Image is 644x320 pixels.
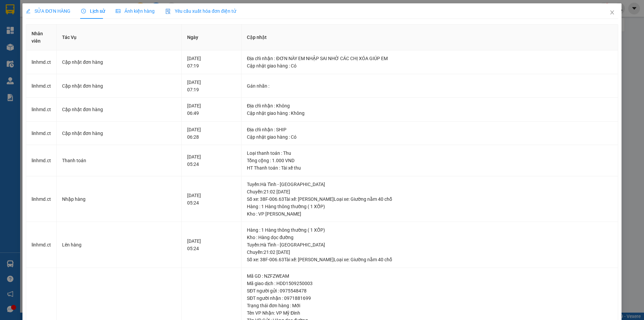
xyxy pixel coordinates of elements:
[247,62,612,70] div: Cập nhật giao hàng : Có
[62,195,176,203] div: Nhập hàng
[247,55,612,62] div: Địa chỉ nhận : ĐƠN NÀY EM NHẬP SAI NHỜ CÁC CHỊ XÓA GIÚP EM
[165,8,236,14] span: Yêu cầu xuất hóa đơn điện tử
[26,25,57,50] th: Nhân viên
[57,25,182,50] th: Tác Vụ
[247,234,612,241] div: Kho : Hàng dọc đường
[81,8,105,14] span: Lịch sử
[247,287,612,294] div: SĐT người gửi : 0975548478
[247,126,612,133] div: Địa chỉ nhận : SHIP
[26,9,31,13] span: edit
[609,10,615,15] span: close
[247,203,612,210] div: Hàng : 1 Hàng thông thường ( 1 XỐP)
[26,122,57,145] td: linhmd.ct
[187,55,236,70] div: [DATE] 07:19
[247,82,612,90] div: Gán nhãn :
[247,272,612,280] div: Mã GD : NZFZWEAM
[62,130,176,137] div: Cập nhật đơn hàng
[247,157,612,164] div: Tổng cộng : 1.000 VND
[62,241,176,248] div: Lên hàng
[187,237,236,252] div: [DATE] 05:24
[116,8,155,14] span: Ảnh kiện hàng
[26,145,57,176] td: linhmd.ct
[165,9,171,14] img: icon
[182,25,241,50] th: Ngày
[187,79,236,93] div: [DATE] 07:19
[26,176,57,222] td: linhmd.ct
[187,153,236,168] div: [DATE] 05:24
[187,192,236,207] div: [DATE] 05:24
[62,106,176,113] div: Cập nhật đơn hàng
[116,9,120,13] span: picture
[26,8,70,14] span: SỬA ĐƠN HÀNG
[247,102,612,109] div: Địa chỉ nhận : Không
[247,164,612,172] div: HT Thanh toán : Tài xế thu
[247,210,612,218] div: Kho : VP [PERSON_NAME]
[247,241,612,263] div: Tuyến : Hà Tĩnh - [GEOGRAPHIC_DATA] Chuyến: 21:02 [DATE] Số xe: 38F-006.63 Tài xế: [PERSON_NAME] ...
[247,280,612,287] div: Mã giao dịch : HDD1509250003
[247,302,612,309] div: Trạng thái đơn hàng : Mới
[26,74,57,98] td: linhmd.ct
[62,58,176,66] div: Cập nhật đơn hàng
[603,3,622,22] button: Close
[26,222,57,268] td: linhmd.ct
[247,149,612,157] div: Loại thanh toán : Thu
[62,82,176,90] div: Cập nhật đơn hàng
[247,133,612,141] div: Cập nhật giao hàng : Có
[247,181,612,203] div: Tuyến : Hà Tĩnh - [GEOGRAPHIC_DATA] Chuyến: 21:02 [DATE] Số xe: 38F-006.63 Tài xế: [PERSON_NAME] ...
[26,98,57,122] td: linhmd.ct
[62,157,176,164] div: Thanh toán
[247,109,612,117] div: Cập nhật giao hàng : Không
[187,102,236,117] div: [DATE] 06:49
[187,126,236,141] div: [DATE] 06:28
[26,50,57,74] td: linhmd.ct
[247,294,612,302] div: SĐT người nhận : 0971881699
[247,309,612,317] div: Tên VP Nhận: VP Mỹ Đình
[247,226,612,234] div: Hàng : 1 Hàng thông thường ( 1 XỐP)
[81,9,86,13] span: clock-circle
[241,25,618,50] th: Cập nhật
